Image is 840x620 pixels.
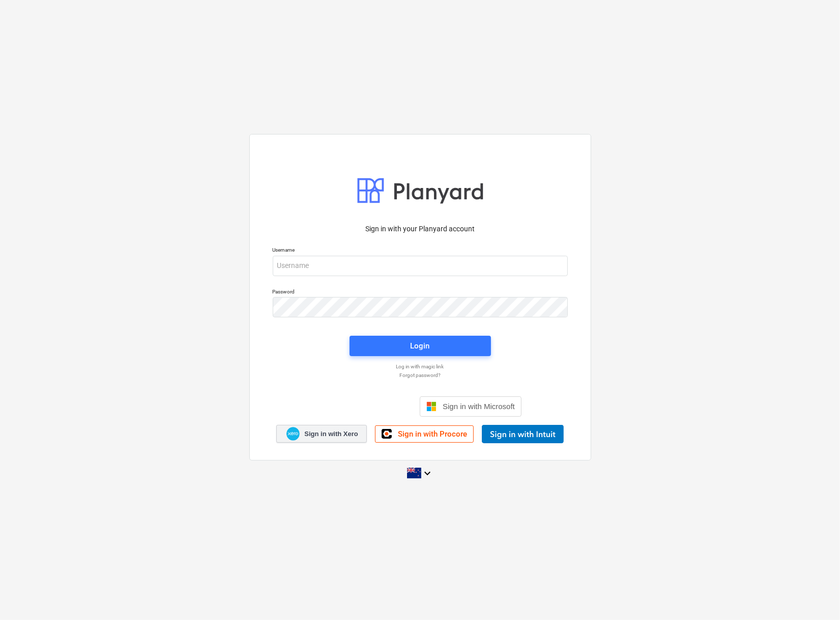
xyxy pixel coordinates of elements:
a: Sign in with Xero [276,425,367,443]
button: Login [350,336,491,356]
img: Microsoft logo [426,401,437,412]
a: Sign in with Procore [375,425,474,443]
img: Xero logo [286,427,300,441]
p: Sign in with your Planyard account [273,224,568,234]
a: Forgot password? [268,372,573,379]
span: Sign in with Procore [398,429,467,439]
i: keyboard_arrow_down [421,467,433,479]
div: Login [411,339,430,353]
p: Password [273,288,568,297]
span: Sign in with Microsoft [443,402,515,411]
iframe: Sign in with Google Button [313,395,417,418]
input: Username [273,256,568,276]
span: Sign in with Xero [304,429,358,439]
a: Log in with magic link [268,363,573,370]
p: Username [273,247,568,255]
